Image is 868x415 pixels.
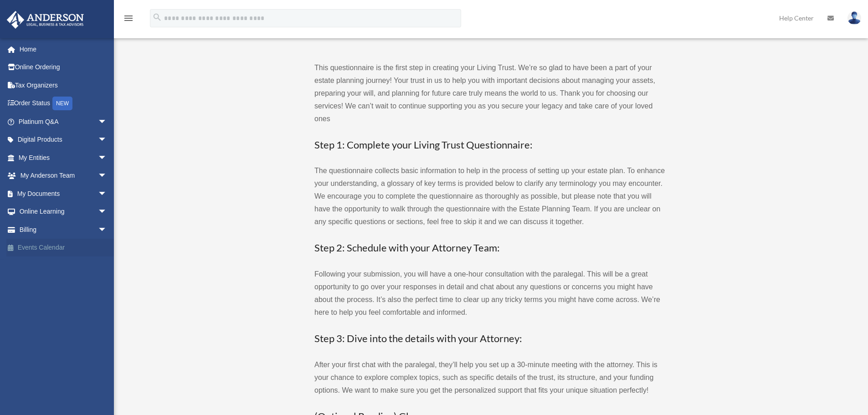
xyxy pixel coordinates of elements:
p: After your first chat with the paralegal, they’ll help you set up a 30-minute meeting with the at... [314,359,665,397]
a: My Documentsarrow_drop_down [6,184,121,203]
a: Home [6,40,121,58]
i: menu [123,13,134,24]
a: Platinum Q&Aarrow_drop_down [6,113,121,131]
a: Order StatusNEW [6,94,121,113]
span: arrow_drop_down [98,220,116,239]
p: This questionnaire is the first step in creating your Living Trust. We’re so glad to have been a ... [314,61,665,125]
p: Following your submission, you will have a one-hour consultation with the paralegal. This will be... [314,268,665,319]
h3: Step 2: Schedule with your Attorney Team: [314,241,665,255]
i: search [152,12,162,22]
div: NEW [52,97,72,110]
p: The questionnaire collects basic information to help in the process of setting up your estate pla... [314,164,665,228]
span: arrow_drop_down [98,131,116,149]
img: User Pic [847,11,861,25]
h3: Step 1: Complete your Living Trust Questionnaire: [314,138,665,152]
h3: Step 3: Dive into the details with your Attorney: [314,332,665,346]
img: Anderson Advisors Platinum Portal [4,11,87,29]
a: Events Calendar [6,239,121,257]
a: Online Learningarrow_drop_down [6,203,121,221]
span: arrow_drop_down [98,167,116,185]
span: arrow_drop_down [98,113,116,131]
a: Tax Organizers [6,76,121,94]
span: arrow_drop_down [98,203,116,221]
a: Online Ordering [6,58,121,77]
a: menu [123,16,134,24]
a: My Anderson Teamarrow_drop_down [6,167,121,185]
a: Billingarrow_drop_down [6,220,121,239]
span: arrow_drop_down [98,149,116,167]
span: arrow_drop_down [98,184,116,203]
a: My Entitiesarrow_drop_down [6,149,121,167]
a: Digital Productsarrow_drop_down [6,131,121,149]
